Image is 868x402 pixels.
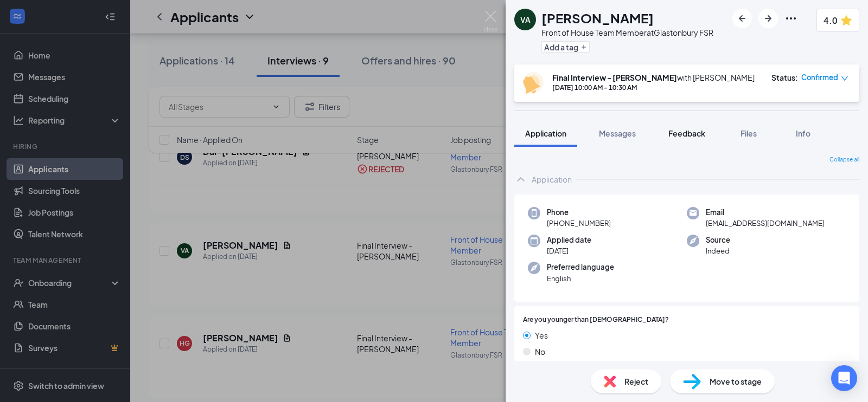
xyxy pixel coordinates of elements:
span: [PHONE_NUMBER] [547,218,611,229]
span: down [841,75,848,82]
div: Application [532,174,572,185]
span: No [535,346,545,358]
div: VA [520,14,531,25]
svg: Ellipses [784,12,797,25]
div: with [PERSON_NAME] [552,72,755,83]
span: Preferred language [547,262,614,273]
span: Reject [624,375,648,387]
button: ArrowLeftNew [732,9,752,28]
span: Move to stage [710,375,762,387]
span: 4.0 [824,14,838,27]
span: English [547,273,614,284]
button: ArrowRight [758,9,778,28]
b: Final Interview - [PERSON_NAME] [552,73,677,82]
div: Status : [771,72,798,83]
svg: ArrowRight [762,12,775,25]
svg: Plus [580,44,587,50]
span: Feedback [668,128,705,138]
span: Messages [599,128,636,138]
span: Files [741,128,757,138]
span: Yes [535,329,548,341]
span: Application [525,128,566,138]
svg: ArrowLeftNew [736,12,749,25]
span: Are you younger than [DEMOGRAPHIC_DATA]? [523,315,669,325]
div: Open Intercom Messenger [831,365,857,391]
span: Collapse all [829,155,859,164]
span: Phone [547,207,611,218]
svg: ChevronUp [514,173,527,186]
span: [EMAIL_ADDRESS][DOMAIN_NAME] [706,218,825,229]
div: [DATE] 10:00 AM - 10:30 AM [552,83,755,92]
span: Indeed [706,245,730,256]
span: Applied date [547,235,591,245]
span: Source [706,235,730,245]
div: Front of House Team Member at Glastonbury FSR [541,27,713,38]
span: Email [706,207,825,218]
span: Info [796,128,810,138]
span: Confirmed [801,72,838,83]
span: [DATE] [547,245,591,256]
h1: [PERSON_NAME] [541,9,654,27]
button: PlusAdd a tag [541,41,590,53]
